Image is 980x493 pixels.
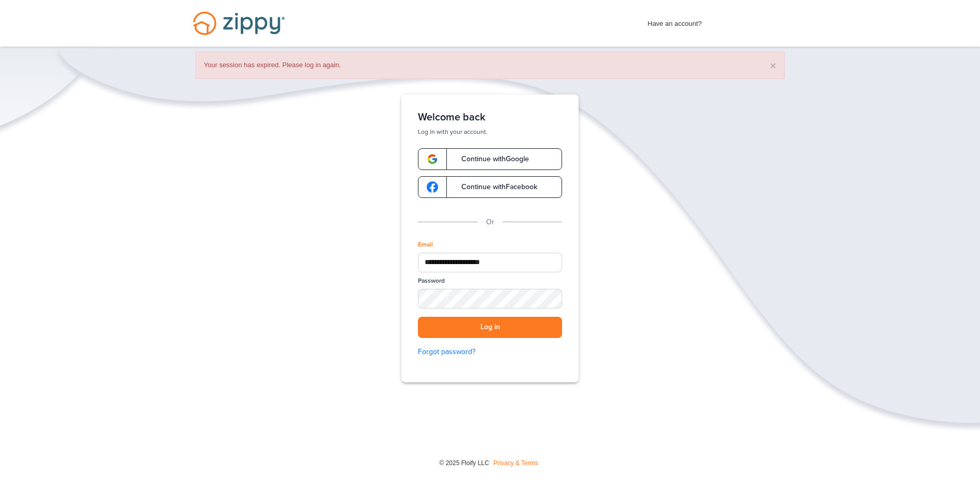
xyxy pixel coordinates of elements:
img: google-logo [427,153,438,165]
span: Continue with Facebook [451,183,537,191]
p: Or [486,217,494,228]
div: Your session has expired. Please log in again. [196,52,785,79]
a: Forgot password? [418,346,562,358]
p: Log in with your account. [418,128,562,136]
button: × [770,60,776,71]
input: Email [418,253,562,272]
a: Privacy & Terms [493,459,538,467]
img: google-logo [427,181,438,193]
button: Log in [418,317,562,338]
a: google-logoContinue withGoogle [418,148,562,170]
span: Have an account? [648,13,702,29]
label: Password [418,276,445,285]
a: google-logoContinue withFacebook [418,176,562,198]
span: © 2025 Floify LLC [439,459,489,467]
input: Password [418,289,562,309]
span: Continue with Google [451,156,529,163]
label: Email [418,240,433,249]
h1: Welcome back [418,111,562,124]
